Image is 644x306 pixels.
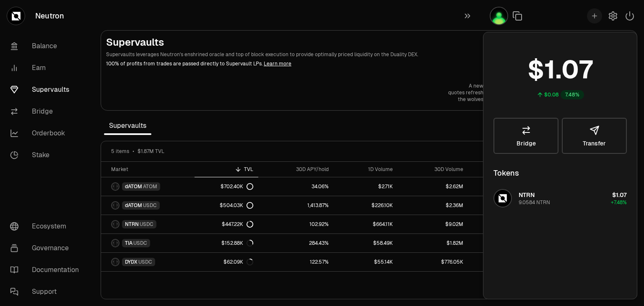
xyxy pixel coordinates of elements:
[222,221,253,228] div: $447.22K
[258,177,334,196] a: 34.06%
[106,51,571,58] p: Supervaults leverages Neutron's enshrined oracle and top of block execution to provide optimally ...
[562,118,627,154] button: Transfer
[334,253,398,271] a: $55.14K
[398,215,468,233] a: $9.02M
[583,140,606,146] span: Transfer
[490,7,508,25] button: Keplr Joe
[111,166,190,173] div: Market
[258,234,334,252] a: 284.43%
[106,36,571,49] h2: Supervaults
[101,253,195,271] a: DYDXUSDC
[195,196,258,215] a: $504.03K
[468,215,534,233] a: 148.50%
[468,196,534,215] a: 44.86%
[140,221,153,228] span: USDC
[111,148,129,155] span: 5 items
[221,183,253,190] div: $702.40K
[493,118,558,154] a: Bridge
[125,221,139,228] span: NTRN
[3,35,91,57] a: Balance
[491,8,507,24] img: Keplr Joe
[101,196,195,215] a: dATOMUSDC
[258,196,334,215] a: 1,413.87%
[3,215,91,237] a: Ecosystem
[398,177,468,196] a: $2.62M
[3,101,91,122] a: Bridge
[195,177,258,196] a: $702.40K
[448,96,530,103] p: the wolves starve at dawn.
[398,196,468,215] a: $2.36M
[3,281,91,303] a: Support
[473,166,529,173] div: 1D Vol/TVL
[104,117,151,134] span: Supervaults
[3,57,91,79] a: Earn
[195,234,258,252] a: $152.88K
[494,190,511,207] img: NTRN Logo
[101,215,195,233] a: NTRNUSDC
[448,89,530,96] p: quotes refreshing block by block—
[334,177,398,196] a: $2.71K
[195,215,258,233] a: $447.22K
[138,148,164,155] span: $1.87M TVL
[398,234,468,252] a: $1.82M
[125,183,142,190] span: dATOM
[612,191,627,199] span: $1.07
[3,144,91,166] a: Stake
[263,166,329,173] div: 30D APY/hold
[143,183,157,190] span: ATOM
[3,259,91,281] a: Documentation
[611,199,627,206] span: +7.48%
[561,90,584,99] div: 7.48%
[133,240,147,246] span: USDC
[101,177,195,196] a: dATOMATOM
[334,215,398,233] a: $664.11K
[339,166,393,173] div: 1D Volume
[106,60,571,67] p: 100% of profits from trades are passed directly to Supervault LPs.
[195,253,258,271] a: $62.09K
[223,259,253,265] div: $62.09K
[125,202,142,209] span: dATOM
[488,186,632,211] button: NTRN LogoNTRN9.0584 NTRN$1.07+7.48%
[3,237,91,259] a: Governance
[264,60,291,67] a: Learn more
[258,215,334,233] a: 102.92%
[143,202,157,209] span: USDC
[220,202,253,209] div: $504.03K
[544,91,559,98] div: $0.08
[125,240,132,246] span: TIA
[3,122,91,144] a: Orderbook
[398,253,468,271] a: $776.05K
[468,253,534,271] a: 88.80%
[3,79,91,101] a: Supervaults
[200,166,253,173] div: TVL
[334,234,398,252] a: $58.49K
[221,240,253,246] div: $152.88K
[468,177,534,196] a: 0.39%
[448,83,530,103] a: A new sun rises—quotes refreshing block by block—the wolves starve at dawn.
[519,191,535,199] span: NTRN
[493,167,519,179] div: Tokens
[138,259,152,265] span: USDC
[517,140,536,146] span: Bridge
[125,259,138,265] span: DYDX
[448,83,530,89] p: A new sun rises—
[101,234,195,252] a: TIAUSDC
[519,199,550,206] div: 9.0584 NTRN
[468,234,534,252] a: 38.26%
[403,166,463,173] div: 30D Volume
[334,196,398,215] a: $226.10K
[258,253,334,271] a: 122.57%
